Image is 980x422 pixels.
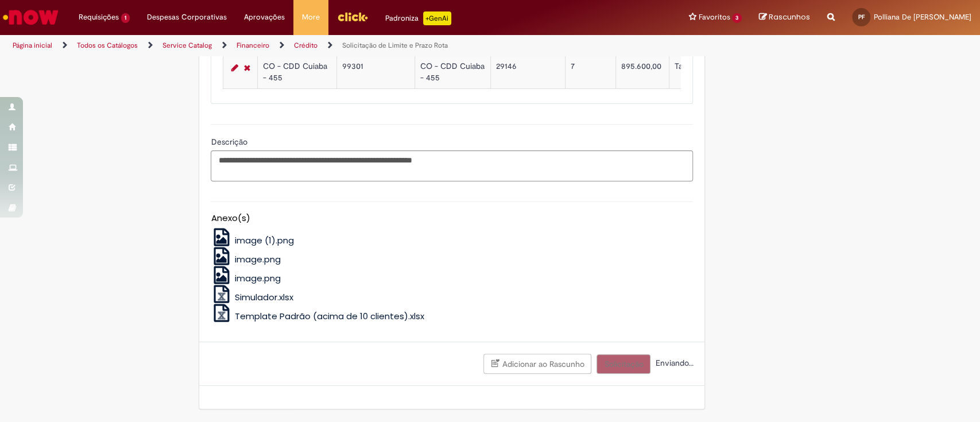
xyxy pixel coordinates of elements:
img: click_logo_yellow_360x200.png [337,8,368,25]
span: Simulador.xlsx [235,291,293,303]
span: 1 [121,13,130,23]
a: Remover linha 1 [241,61,253,75]
td: Taxa [669,56,695,88]
span: Polliana De [PERSON_NAME] [874,12,971,22]
td: CO - CDD Cuiaba - 455 [258,56,337,88]
a: Página inicial [13,41,52,50]
td: 895.600,00 [616,56,669,88]
a: Template Padrão (acima de 10 clientes).xlsx [211,310,424,322]
span: Aprovações [244,11,285,23]
img: ServiceNow [1,6,60,29]
span: image.png [235,272,281,284]
span: image.png [235,253,281,265]
a: Todos os Catálogos [77,41,138,50]
span: Despesas Corporativas [147,11,227,23]
td: 7 [565,56,616,88]
span: Rascunhos [769,11,810,22]
a: Rascunhos [759,12,810,23]
span: image (1).png [235,234,294,246]
a: Crédito [294,41,317,50]
a: Editar Linha 1 [228,61,241,75]
textarea: Descrição [211,150,693,181]
span: 3 [732,13,742,23]
a: image.png [211,253,281,265]
td: CO - CDD Cuiaba - 455 [415,56,491,88]
span: More [302,11,320,23]
span: Template Padrão (acima de 10 clientes).xlsx [235,310,424,322]
h5: Anexo(s) [211,214,693,223]
a: Solicitação de Limite e Prazo Rota [342,41,448,50]
div: Padroniza [385,11,451,25]
span: PF [858,13,865,21]
ul: Trilhas de página [9,35,645,56]
a: Simulador.xlsx [211,291,293,303]
span: Descrição [211,137,249,147]
span: Favoritos [698,11,730,23]
span: Requisições [79,11,119,23]
span: Enviando... [653,358,693,368]
td: 29146 [491,56,565,88]
a: image.png [211,272,281,284]
td: 99301 [337,56,415,88]
a: Financeiro [237,41,269,50]
a: image (1).png [211,234,294,246]
a: Service Catalog [162,41,212,50]
p: +GenAi [423,11,451,25]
